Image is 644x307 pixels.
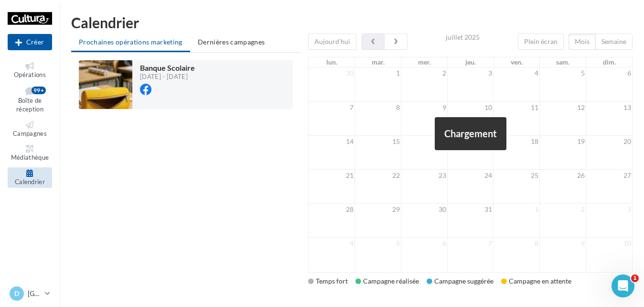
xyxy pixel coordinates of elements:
iframe: Intercom live chat [612,274,634,297]
div: Temps fort [308,276,348,286]
p: [GEOGRAPHIC_DATA] [28,289,41,298]
a: Calendrier [8,167,52,188]
span: Dernières campagnes [198,38,265,46]
span: 1 [631,274,639,282]
span: Boîte de réception [16,97,43,113]
div: Campagne en attente [501,276,571,286]
button: Créer [8,34,52,50]
div: Campagne suggérée [427,276,494,286]
span: D [14,289,19,298]
div: Nouvelle campagne [8,34,52,50]
span: Prochaines opérations marketing [79,38,182,46]
span: Calendrier [15,178,45,186]
div: [DATE] - [DATE] [140,74,195,80]
a: Opérations [8,60,52,81]
h1: Calendrier [71,15,633,30]
span: Campagnes [13,130,47,137]
div: Chargement [435,117,506,150]
span: Opérations [14,71,46,78]
a: Médiathèque [8,143,52,164]
div: Campagne réalisée [355,276,419,286]
span: Médiathèque [11,154,49,162]
a: D [GEOGRAPHIC_DATA] [8,285,52,303]
a: Boîte de réception99+ [8,85,52,115]
div: ' [308,33,633,273]
span: Banque Scolaire [140,63,195,72]
div: 99+ [32,87,46,94]
a: Campagnes [8,119,52,140]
